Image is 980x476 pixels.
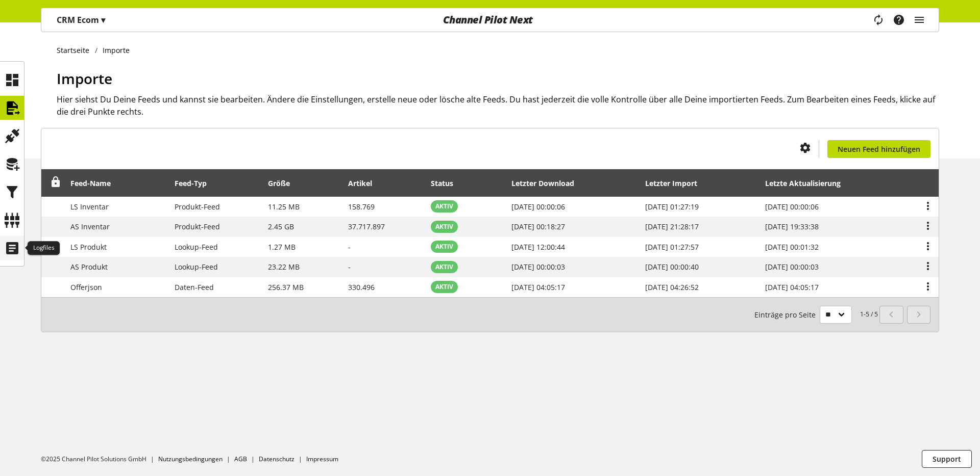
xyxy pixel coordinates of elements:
[268,202,300,211] span: 11.25 MB
[765,202,819,211] span: [DATE] 00:00:06
[511,222,565,231] span: [DATE] 00:18:27
[70,178,121,189] div: Feed-Name
[511,202,565,211] span: [DATE] 00:00:06
[922,450,972,468] button: Support
[435,242,453,251] span: AKTIV
[435,282,453,292] span: AKTIV
[70,262,108,272] span: AS Produkt
[348,262,351,272] span: -
[158,455,223,463] a: Nutzungsbedingungen
[57,45,95,56] a: Startseite
[511,242,565,252] span: [DATE] 12:00:44
[70,202,109,211] span: LS Inventar
[838,144,920,154] span: Neuen Feed hinzufügen
[511,262,565,272] span: [DATE] 00:00:03
[645,222,699,231] span: [DATE] 21:28:17
[268,282,304,292] span: 256.37 MB
[435,202,453,211] span: AKTIV
[765,222,819,231] span: [DATE] 19:33:38
[268,242,296,252] span: 1.27 MB
[268,222,294,231] span: 2.45 GB
[435,222,453,231] span: AKTIV
[57,14,105,26] p: CRM Ecom
[645,262,699,272] span: [DATE] 00:00:40
[57,93,939,118] h2: Hier siehst Du Deine Feeds und kannst sie bearbeiten. Ändere die Einstellungen, erstelle neue ode...
[645,242,699,252] span: [DATE] 01:27:57
[754,309,820,320] span: Einträge pro Seite
[259,455,295,463] a: Datenschutz
[41,455,158,464] li: ©2025 Channel Pilot Solutions GmbH
[511,282,565,292] span: [DATE] 04:05:17
[348,222,385,231] span: 37.717.897
[47,177,61,190] div: Entsperren, um Zeilen neu anzuordnen
[348,282,375,292] span: 330.496
[268,178,300,189] div: Größe
[645,282,699,292] span: [DATE] 04:26:52
[306,455,338,463] a: Impressum
[268,262,300,272] span: 23.22 MB
[933,454,961,464] span: Support
[70,222,110,231] span: AS Inventar
[175,178,217,189] div: Feed-Typ
[645,202,699,211] span: [DATE] 01:27:19
[754,306,878,324] small: 1-5 / 5
[348,242,351,252] span: -
[765,178,851,189] div: Letzte Aktualisierung
[175,242,218,252] span: Lookup-Feed
[431,178,463,189] div: Status
[765,282,819,292] span: [DATE] 04:05:17
[70,242,107,252] span: LS Produkt
[101,14,105,25] span: ▾
[435,262,453,272] span: AKTIV
[51,177,61,188] span: Entsperren, um Zeilen neu anzuordnen
[348,202,375,211] span: 158.769
[41,8,939,32] nav: main navigation
[234,455,247,463] a: AGB
[175,282,214,292] span: Daten-Feed
[348,178,382,189] div: Artikel
[70,282,102,292] span: Offerjson
[28,241,60,255] div: Logfiles
[511,178,584,189] div: Letzter Download
[765,262,819,272] span: [DATE] 00:00:03
[765,242,819,252] span: [DATE] 00:01:32
[175,202,220,211] span: Produkt-Feed
[827,140,930,158] a: Neuen Feed hinzufügen
[175,262,218,272] span: Lookup-Feed
[175,222,220,231] span: Produkt-Feed
[57,69,112,88] span: Importe
[645,178,707,189] div: Letzter Import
